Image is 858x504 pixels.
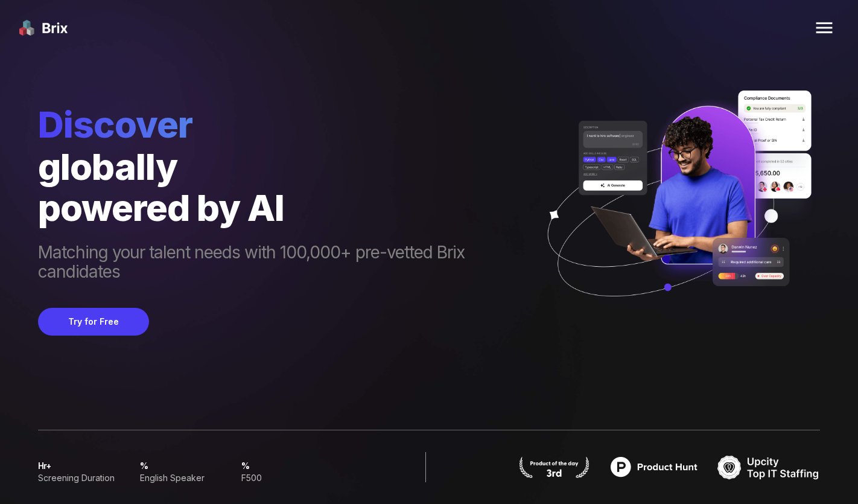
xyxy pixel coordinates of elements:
span: Discover [38,103,532,146]
span: % [241,456,334,476]
div: Screening duration [38,471,130,485]
div: English Speaker [140,471,232,485]
img: ai generate [532,91,820,322]
img: product hunt badge [518,456,591,478]
div: F500 [241,471,334,485]
button: Try for Free [38,308,149,336]
span: hr+ [38,456,130,476]
img: TOP IT STAFFING [717,452,820,482]
div: globally [38,146,532,187]
span: % [140,456,232,476]
span: Matching your talent needs with 100,000+ pre-vetted Brix candidates [38,243,532,284]
div: powered by AI [38,187,532,228]
img: product hunt badge [603,452,705,482]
